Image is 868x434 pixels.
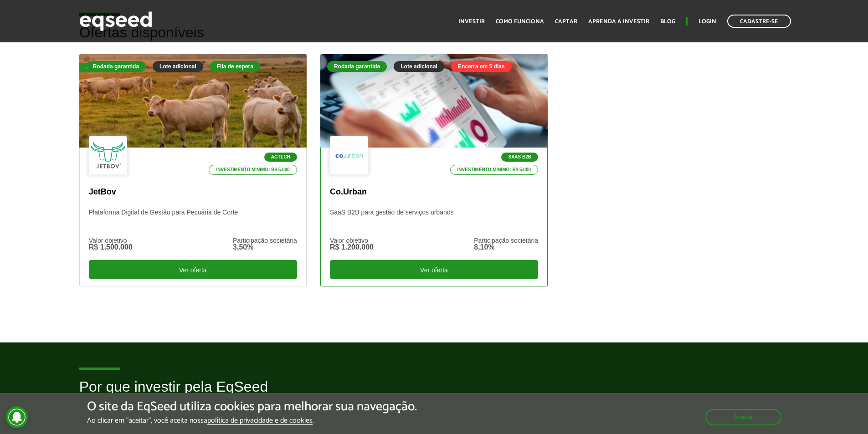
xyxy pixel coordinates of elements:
p: Co.Urban [330,187,538,197]
a: Cadastre-se [727,15,791,28]
div: Lote adicional [394,61,444,72]
a: Blog [660,19,675,25]
img: EqSeed [79,9,152,33]
a: Como funciona [496,19,544,25]
div: Valor objetivo [330,237,374,244]
a: Login [699,19,716,25]
div: Lote adicional [153,61,203,72]
div: Participação societária [474,237,538,244]
div: Fila de espera [210,61,260,72]
div: Valor objetivo [89,237,133,244]
p: Investimento mínimo: R$ 5.000 [450,165,539,175]
a: Fila de espera Rodada garantida Lote adicional Fila de espera Agtech Investimento mínimo: R$ 5.00... [79,54,307,286]
p: Investimento mínimo: R$ 5.000 [209,165,297,175]
a: Rodada garantida Lote adicional Encerra em 5 dias SaaS B2B Investimento mínimo: R$ 5.000 Co.Urban... [320,54,548,286]
div: R$ 1.200.000 [330,244,374,251]
a: Investir [458,19,485,25]
p: Agtech [264,153,297,162]
div: Ver oferta [89,260,297,279]
a: Captar [555,19,577,25]
div: Ver oferta [330,260,538,279]
a: política de privacidade e de cookies [207,417,313,425]
a: Aprenda a investir [588,19,649,25]
div: Fila de espera [79,63,130,72]
div: Participação societária [233,237,297,244]
div: R$ 1.500.000 [89,244,133,251]
button: Aceitar [705,409,781,425]
h5: O site da EqSeed utiliza cookies para melhorar sua navegação. [87,400,417,414]
h2: Por que investir pela EqSeed [79,379,789,408]
p: SaaS B2B para gestão de serviços urbanos [330,209,538,228]
div: Rodada garantida [86,61,146,72]
div: 3,50% [233,244,297,251]
p: Ao clicar em "aceitar", você aceita nossa . [87,416,417,425]
p: SaaS B2B [501,153,538,162]
div: Rodada garantida [327,61,387,72]
p: Plataforma Digital de Gestão para Pecuária de Corte [89,209,297,228]
div: Encerra em 5 dias [451,61,512,72]
div: 8,10% [474,244,538,251]
p: JetBov [89,187,297,197]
